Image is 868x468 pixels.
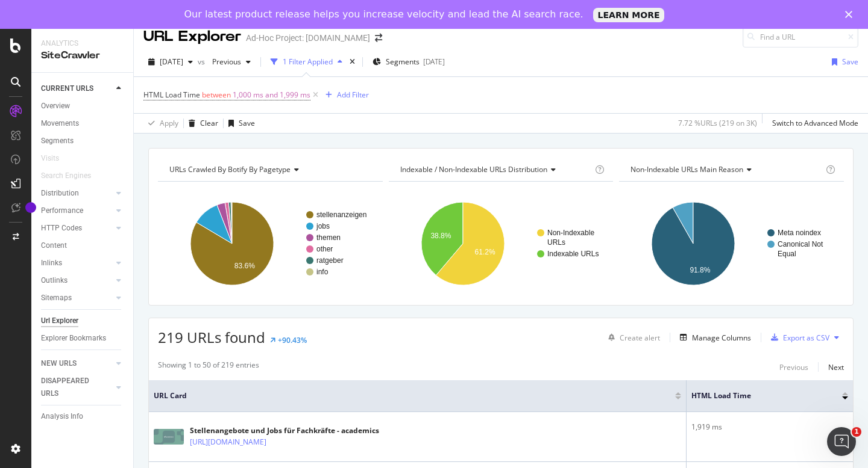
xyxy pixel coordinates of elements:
[828,362,844,372] div: Next
[143,114,178,133] button: Apply
[41,274,113,287] a: Outlinks
[207,57,241,67] span: Previous
[233,87,310,103] span: 1,000 ms and 1,999 ms
[766,328,829,347] button: Export as CSV
[778,250,796,258] text: Equal
[41,222,82,235] div: HTTP Codes
[386,57,420,67] span: Segments
[400,164,547,174] span: Indexable / Non-Indexable URLs distribution
[158,327,265,347] span: 219 URLs found
[41,117,79,130] div: Movements
[845,11,857,18] div: Close
[778,240,823,248] text: Canonical Not
[593,8,665,22] a: LEARN MORE
[41,292,113,304] a: Sitemaps
[41,152,71,165] a: Visits
[398,160,593,179] h4: Indexable / Non-Indexable URLs Distribution
[41,49,124,63] div: SiteCrawler
[678,118,757,128] div: 7.72 % URLs ( 219 on 3K )
[779,360,808,374] button: Previous
[143,52,198,72] button: [DATE]
[368,52,450,72] button: Segments[DATE]
[184,114,218,133] button: Clear
[316,268,329,276] text: info
[41,100,125,112] a: Overview
[167,160,372,179] h4: URLs Crawled By Botify By pagetype
[41,100,70,112] div: Overview
[41,82,113,95] a: CURRENT URLS
[783,333,829,343] div: Export as CSV
[202,90,231,100] span: between
[169,164,291,174] span: URLs Crawled By Botify By pagetype
[41,332,125,345] a: Explorer Bookmarks
[547,238,565,247] text: URLs
[631,164,743,174] span: Non-Indexable URLs Main Reason
[852,427,861,437] span: 1
[547,229,594,237] text: Non-Indexable
[41,357,113,370] a: NEW URLS
[41,410,125,423] a: Analysis Info
[337,90,369,100] div: Add Filter
[41,170,103,182] a: Search Engines
[154,429,184,445] img: main image
[691,390,824,401] span: HTML Load Time
[25,202,36,213] div: Tooltip anchor
[41,375,102,400] div: DISAPPEARED URLS
[675,330,751,345] button: Manage Columns
[41,187,113,200] a: Distribution
[316,222,330,230] text: jobs
[423,57,445,67] div: [DATE]
[375,34,382,42] div: arrow-right-arrow-left
[200,118,218,128] div: Clear
[158,360,259,374] div: Showing 1 to 50 of 219 entries
[628,160,823,179] h4: Non-Indexable URLs Main Reason
[827,52,858,72] button: Save
[41,292,72,304] div: Sitemaps
[184,8,583,20] div: Our latest product release helps you increase velocity and lead the AI search race.
[321,88,369,102] button: Add Filter
[198,57,207,67] span: vs
[143,90,200,100] span: HTML Load Time
[278,335,307,345] div: +90.43%
[389,191,614,296] svg: A chart.
[743,26,858,48] input: Find a URL
[41,152,59,165] div: Visits
[316,233,341,242] text: themen
[827,427,856,456] iframe: Intercom live chat
[41,117,125,130] a: Movements
[41,332,106,345] div: Explorer Bookmarks
[692,333,751,343] div: Manage Columns
[778,229,821,237] text: Meta noindex
[41,38,124,49] div: Analytics
[41,170,91,182] div: Search Engines
[41,315,125,327] a: Url Explorer
[316,256,344,265] text: ratgeber
[190,425,379,436] div: Stellenangebote und Jobs für Fachkräfte - academics
[430,232,451,240] text: 38.8%
[158,191,383,296] svg: A chart.
[41,187,79,200] div: Distribution
[347,56,357,68] div: times
[772,118,858,128] div: Switch to Advanced Mode
[239,118,255,128] div: Save
[283,57,333,67] div: 1 Filter Applied
[41,239,125,252] a: Content
[316,211,366,219] text: stellenanzeigen
[41,257,113,269] a: Inlinks
[154,390,672,401] span: URL Card
[690,266,711,274] text: 91.8%
[474,248,495,256] text: 61.2%
[41,357,77,370] div: NEW URLS
[41,82,93,95] div: CURRENT URLS
[767,114,858,133] button: Switch to Advanced Mode
[160,57,183,67] span: 2025 Aug. 1st
[41,315,78,327] div: Url Explorer
[779,362,808,372] div: Previous
[143,26,241,47] div: URL Explorer
[547,250,599,258] text: Indexable URLs
[316,245,333,253] text: other
[603,328,660,347] button: Create alert
[619,191,844,296] div: A chart.
[266,52,347,72] button: 1 Filter Applied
